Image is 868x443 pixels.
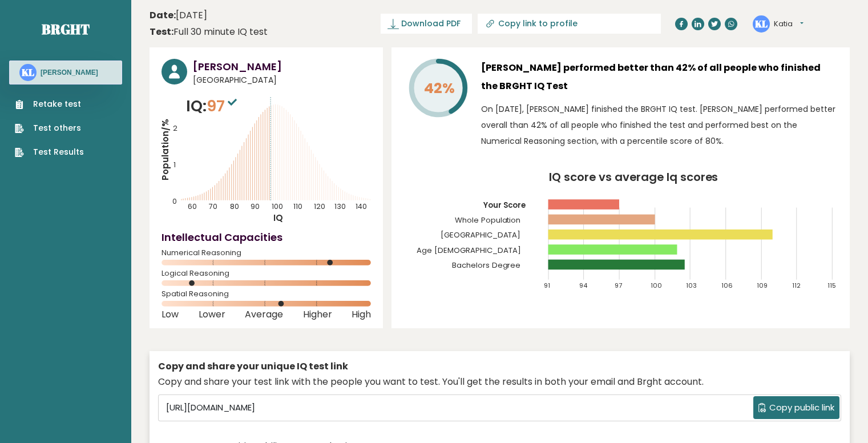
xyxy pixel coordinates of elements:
[150,9,207,22] time: [DATE]
[207,95,240,116] span: 97
[186,95,240,118] p: IQ:
[15,98,84,110] a: Retake test
[158,375,841,389] div: Copy and share your test link with the people you want to test. You'll get the results in both yo...
[162,271,371,276] span: Logical Reasoning
[293,202,302,211] tspan: 110
[42,20,90,38] a: Brght
[651,281,662,290] tspan: 100
[251,202,260,211] tspan: 90
[41,68,98,77] h3: [PERSON_NAME]
[173,160,176,170] tspan: 1
[159,119,171,180] tspan: Population/%
[230,202,239,211] tspan: 80
[22,66,34,79] text: KL
[162,292,371,296] span: Spatial Reasoning
[686,281,697,290] tspan: 103
[314,202,325,211] tspan: 120
[352,312,371,317] span: High
[615,281,623,290] tspan: 97
[158,360,841,373] div: Copy and share your unique IQ test link
[441,229,521,240] tspan: [GEOGRAPHIC_DATA]
[793,281,801,290] tspan: 112
[452,260,521,271] tspan: Bachelors Degree
[303,312,332,317] span: Higher
[757,281,768,290] tspan: 109
[753,396,839,419] button: Copy public link
[193,74,371,86] span: [GEOGRAPHIC_DATA]
[579,281,588,290] tspan: 94
[15,146,84,158] a: Test Results
[172,196,177,206] tspan: 0
[162,229,371,245] h4: Intellectual Capacities
[162,251,371,255] span: Numerical Reasoning
[150,9,176,22] b: Date:
[356,202,367,211] tspan: 140
[188,202,197,211] tspan: 60
[483,200,526,211] tspan: Your Score
[150,25,173,38] b: Test:
[755,17,768,30] text: KL
[828,281,837,290] tspan: 115
[549,169,718,185] tspan: IQ score vs average Iq scores
[401,18,461,30] span: Download PDF
[273,212,283,224] tspan: IQ
[424,78,455,98] tspan: 42%
[173,123,177,133] tspan: 2
[544,281,550,290] tspan: 91
[162,312,179,317] span: Low
[381,14,472,34] a: Download PDF
[209,202,217,211] tspan: 70
[150,25,268,39] div: Full 30 minute IQ test
[455,215,521,225] tspan: Whole Population
[417,245,521,256] tspan: Age [DEMOGRAPHIC_DATA]
[15,122,84,134] a: Test others
[481,59,838,95] h3: [PERSON_NAME] performed better than 42% of all people who finished the BRGHT IQ Test
[199,312,225,317] span: Lower
[769,401,834,414] span: Copy public link
[774,18,804,30] button: Katia
[334,202,346,211] tspan: 130
[481,101,838,149] p: On [DATE], [PERSON_NAME] finished the BRGHT IQ test. [PERSON_NAME] performed better overall than ...
[193,59,371,74] h3: [PERSON_NAME]
[721,281,733,290] tspan: 106
[272,202,283,211] tspan: 100
[245,312,283,317] span: Average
